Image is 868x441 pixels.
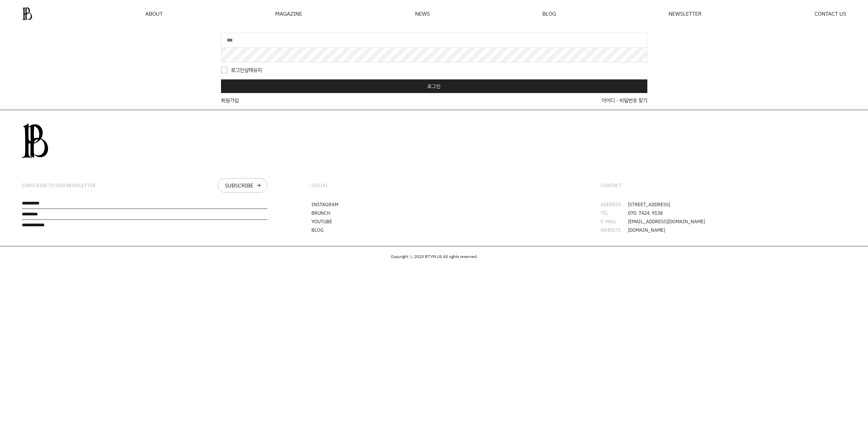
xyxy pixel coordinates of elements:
div: ADDRESS [601,202,628,207]
a: INSTAGRAM [311,201,338,208]
a: ABOUT [145,11,163,16]
img: 0afca24db3087.png [22,124,48,158]
div: CONTACT [601,183,622,188]
a: 회원가입 [221,96,239,105]
a: NEWS [415,11,430,16]
a: NEWSLETTER [668,11,702,16]
a: BLOG [311,227,324,233]
div: WEBSITE [601,228,628,232]
a: YOUTUBE [311,218,332,225]
a: 아이디 · 비밀번호 찾기 [602,96,647,105]
a: CONTACT US [814,11,846,16]
div: SUBSCRIBE TO OUR NEWSLETTER [22,183,95,188]
span: 070. 7424. 9138 [628,211,663,215]
div: E-MAIL [601,219,628,224]
button: 로그인 [221,79,647,93]
div: SUBSCRIBE [225,183,253,188]
span: [DOMAIN_NAME] [628,228,665,232]
li: [STREET_ADDRESS] [601,202,846,207]
div: arrow_forward [256,183,262,188]
a: BRUNCH [311,210,330,216]
div: TEL [601,211,628,215]
div: MAGAZINE [275,11,302,16]
span: [EMAIL_ADDRESS][DOMAIN_NAME] [628,219,705,224]
a: BLOG [542,11,556,16]
div: SOCIAL [311,183,328,188]
span: 로그인상태유지 [221,66,262,74]
img: ba379d5522eb3.png [22,7,32,20]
